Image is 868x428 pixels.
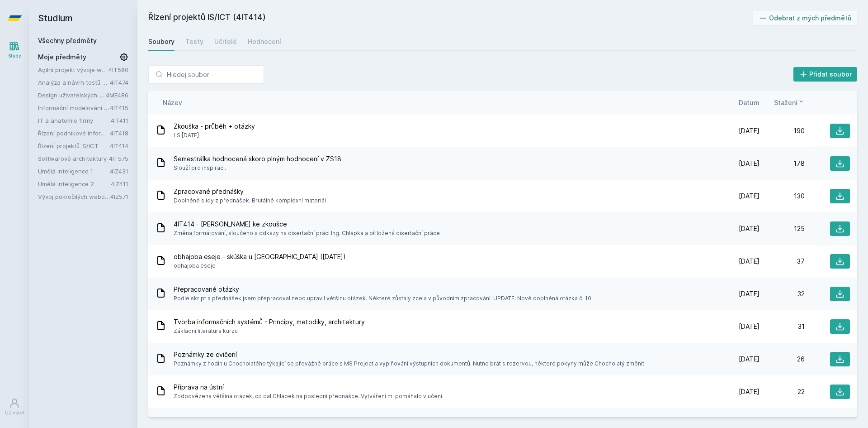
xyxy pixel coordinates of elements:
[38,154,109,163] a: Softwarové architektury
[739,126,759,135] span: [DATE]
[174,196,326,205] span: Doplněné slidy z přednášek. Brutálně komplexní materiál
[38,192,110,201] a: Vývoj pokročilých webových aplikací v PHP
[174,229,440,238] span: Změna formátování, sloučeno s odkazy na disertační práci Ing. Chlapka a přiložená disertační práce
[38,129,110,138] a: Řízení podnikové informatiky
[739,224,759,233] span: [DATE]
[174,261,346,270] span: obhajoba eseje
[38,179,111,188] a: Umělá inteligence 2
[2,36,27,64] a: Study
[110,168,128,175] a: 4IZ431
[5,409,24,416] div: Uživatel
[148,65,264,83] input: Hledej soubor
[38,65,108,74] a: Agilní projekt vývoje webové aplikace
[163,98,182,107] button: Název
[174,131,255,140] span: LS [DATE]
[38,167,110,176] a: Umělá inteligence 1
[739,257,759,266] span: [DATE]
[174,285,593,294] span: Přepracované otázky
[38,116,111,125] a: IT a anatomie firmy
[174,415,434,424] span: Odpovědi na otázky
[739,98,759,107] button: Datum
[111,180,128,188] a: 4IZ411
[38,78,110,87] a: Analýza a návrh testů softwaru
[214,33,237,51] a: Učitelé
[793,67,858,82] button: Přidat soubor
[174,154,341,164] span: Semestrálka hodnocená skoro plným hodnocení v ZS18
[174,392,443,401] span: Zodpovězena většina otázek, co dal Chlapek na poslední přednášce. Vytváření mi pomáhalo v učení.
[106,91,128,99] a: 4ME486
[109,155,128,162] a: 4IT575
[174,383,443,392] span: Příprava na ústní
[759,355,805,364] div: 26
[111,117,128,124] a: 4IT411
[739,355,759,364] span: [DATE]
[110,130,128,137] a: 4IT418
[753,11,858,25] button: Odebrat z mých předmětů
[759,126,805,135] div: 190
[174,122,255,131] span: Zkouška - průběh + otázky
[174,187,326,196] span: Zpracované přednášky
[759,387,805,396] div: 22
[174,252,346,261] span: obhajoba eseje - skúška u [GEOGRAPHIC_DATA] ([DATE])
[739,192,759,201] span: [DATE]
[759,257,805,266] div: 37
[174,350,646,359] span: Poznámky ze cvičení
[38,103,110,112] a: Informační modelování organizací
[8,53,21,59] div: Study
[739,289,759,298] span: [DATE]
[759,159,805,168] div: 178
[174,317,365,327] span: Tvorba informačních systémů - Principy, metodiky, architektury
[110,193,128,200] a: 4IZ571
[148,33,175,51] a: Soubory
[38,141,110,150] a: Řízení projektů IS/ICT
[110,142,128,149] a: 4IT414
[38,91,106,100] a: Design uživatelských rozhraní
[148,37,175,46] div: Soubory
[2,393,27,421] a: Uživatel
[248,33,281,51] a: Hodnocení
[759,224,805,233] div: 125
[38,53,86,62] span: Moje předměty
[174,220,440,229] span: 4IT414 - [PERSON_NAME] ke zkoušce
[774,98,805,107] button: Stažení
[759,192,805,201] div: 130
[110,79,128,86] a: 4IT474
[38,37,97,44] a: Všechny předměty
[759,289,805,298] div: 32
[248,37,281,46] div: Hodnocení
[174,359,646,368] span: Poznámky z hodin u Chocholatého týkající se převážně práce s MS Project a vyplňování výstupních d...
[174,294,593,303] span: Podle skript a přednášek jsem přepracoval nebo upravil většinu otázek. Některé zůstaly zcela v pů...
[185,33,203,51] a: Testy
[108,66,128,73] a: 4IT580
[739,322,759,331] span: [DATE]
[739,387,759,396] span: [DATE]
[739,159,759,168] span: [DATE]
[759,322,805,331] div: 31
[774,98,797,107] span: Stažení
[148,11,753,25] h2: Řízení projektů IS/ICT (4IT414)
[174,327,365,336] span: Základní literatura kurzu
[185,37,203,46] div: Testy
[110,104,128,111] a: 4IT415
[214,37,237,46] div: Učitelé
[174,164,341,173] span: Slouží pro inspiraci.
